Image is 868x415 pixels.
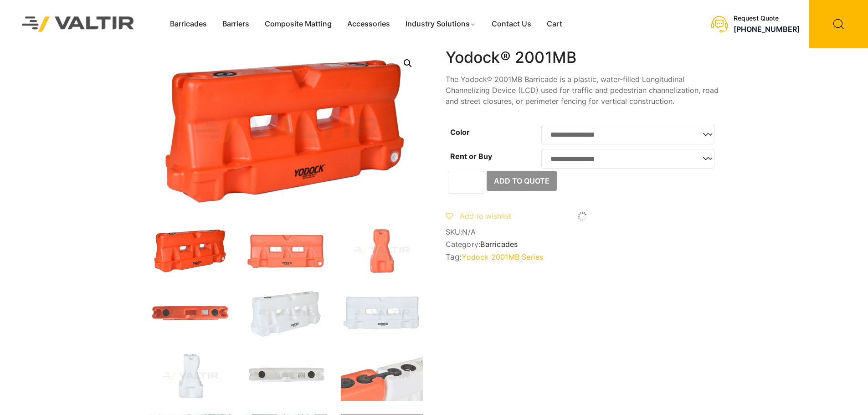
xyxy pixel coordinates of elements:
[10,5,146,43] img: Valtir Rentals
[215,17,257,31] a: Barriers
[162,17,215,31] a: Barricades
[480,240,518,249] a: Barricades
[448,171,484,194] input: Product quantity
[539,17,570,31] a: Cart
[446,228,719,236] span: SKU:
[398,17,484,31] a: Industry Solutions
[484,17,539,31] a: Contact Us
[245,226,327,275] img: 2001MB_Org_Front.jpg
[341,226,423,275] img: 2001MB_Org_Side.jpg
[446,252,719,261] span: Tag:
[341,352,423,401] img: 2001MB_Xtra2.jpg
[487,171,557,191] button: Add to Quote
[245,289,327,338] img: 2001MB_Nat_3Q.jpg
[245,352,327,401] img: 2001MB_Nat_Top.jpg
[462,252,543,261] a: Yodock 2001MB Series
[462,227,476,236] span: N/A
[149,289,231,338] img: 2001MB_Org_Top.jpg
[734,15,800,22] div: Request Quote
[257,17,339,31] a: Composite Matting
[446,74,719,107] p: The Yodock® 2001MB Barricade is a plastic, water-filled Longitudinal Channelizing Device (LCD) us...
[450,128,470,137] label: Color
[341,289,423,338] img: 2001MB_Nat_Front.jpg
[149,352,231,401] img: 2001MB_Nat_Side.jpg
[339,17,398,31] a: Accessories
[446,240,719,249] span: Category:
[446,48,719,67] h1: Yodock® 2001MB
[450,152,492,161] label: Rent or Buy
[149,226,231,275] img: 2001MB_Org_3Q.jpg
[734,25,800,34] a: [PHONE_NUMBER]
